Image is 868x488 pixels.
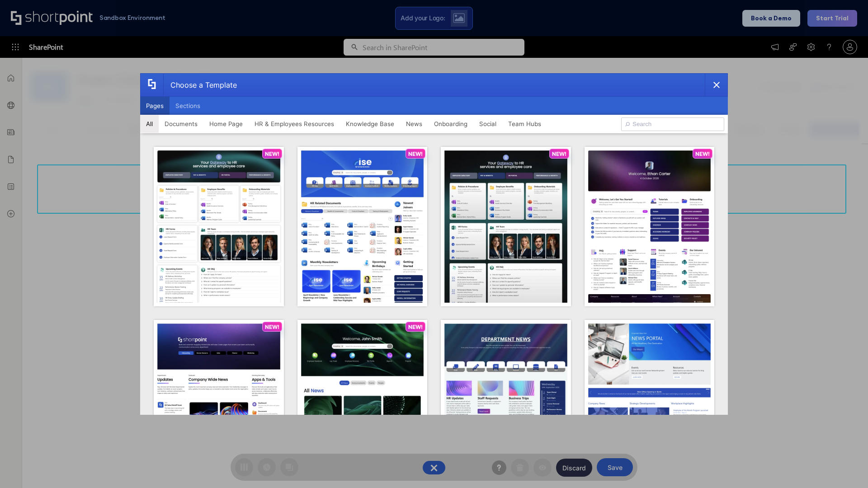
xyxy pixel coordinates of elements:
button: Pages [140,97,170,115]
p: NEW! [265,324,279,330]
button: News [400,115,428,133]
button: Team Hubs [502,115,547,133]
p: NEW! [408,150,423,157]
iframe: Chat Widget [705,383,868,488]
button: HR & Employees Resources [249,115,340,133]
button: All [140,115,159,133]
div: Choose a Template [163,74,237,96]
p: NEW! [552,150,566,157]
button: Social [473,115,502,133]
input: Search [621,117,724,131]
p: NEW! [408,324,423,330]
button: Knowledge Base [340,115,400,133]
button: Sections [170,97,206,115]
button: Home Page [203,115,249,133]
p: NEW! [265,150,279,157]
button: Onboarding [428,115,473,133]
p: NEW! [695,150,710,157]
button: Documents [159,115,203,133]
div: template selector [140,73,728,415]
